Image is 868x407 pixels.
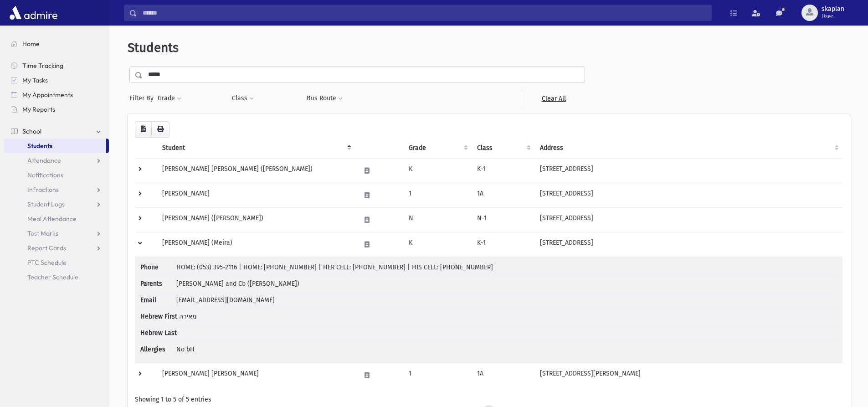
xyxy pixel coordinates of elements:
[4,73,109,88] a: My Tasks
[27,156,61,165] span: Attendance
[176,280,299,288] span: [PERSON_NAME] and Cb ([PERSON_NAME])
[157,183,355,207] td: [PERSON_NAME]
[522,90,585,107] a: Clear All
[534,158,842,183] td: [STREET_ADDRESS]
[27,215,77,223] span: Meal Attendance
[27,200,65,208] span: Student Logs
[27,273,78,281] span: Teacher Schedule
[27,142,52,150] span: Students
[176,263,493,271] span: HOME: (053) 395-2116 | HOME: [PHONE_NUMBER] | HER CELL: [PHONE_NUMBER] | HIS CELL: [PHONE_NUMBER]
[22,91,73,99] span: My Appointments
[151,121,169,138] button: Print
[4,139,106,153] a: Students
[140,345,175,354] span: Allergies
[403,363,472,387] td: 1
[140,263,175,272] span: Phone
[306,90,343,107] button: Bus Route
[27,229,58,237] span: Test Marks
[534,363,842,387] td: [STREET_ADDRESS][PERSON_NAME]
[403,158,472,183] td: K
[157,363,355,387] td: [PERSON_NAME] [PERSON_NAME]
[4,36,109,51] a: Home
[157,138,355,159] th: Student: activate to sort column descending
[176,296,275,304] span: [EMAIL_ADDRESS][DOMAIN_NAME]
[27,185,59,194] span: Infractions
[4,211,109,226] a: Meal Attendance
[231,90,254,107] button: Class
[822,5,844,13] span: skaplan
[822,13,844,20] span: User
[472,363,534,387] td: 1A
[534,138,842,159] th: Address: activate to sort column ascending
[140,279,175,289] span: Parents
[137,5,711,21] input: Search
[128,40,179,55] span: Students
[4,226,109,241] a: Test Marks
[403,183,472,207] td: 1
[472,138,534,159] th: Class: activate to sort column ascending
[4,182,109,197] a: Infractions
[4,153,109,168] a: Attendance
[22,127,41,135] span: School
[27,244,66,252] span: Report Cards
[4,168,109,182] a: Notifications
[472,207,534,232] td: N-1
[157,90,182,107] button: Grade
[157,232,355,257] td: [PERSON_NAME] (Meira)
[140,312,177,321] span: Hebrew First
[27,258,67,267] span: PTC Schedule
[22,105,55,113] span: My Reports
[472,232,534,257] td: K-1
[7,4,60,22] img: AdmirePro
[27,171,63,179] span: Notifications
[4,197,109,211] a: Student Logs
[157,207,355,232] td: [PERSON_NAME] ([PERSON_NAME])
[22,62,63,70] span: Time Tracking
[534,207,842,232] td: [STREET_ADDRESS]
[472,183,534,207] td: 1A
[22,76,48,84] span: My Tasks
[403,207,472,232] td: N
[4,124,109,139] a: School
[179,313,197,320] span: מאירה
[403,138,472,159] th: Grade: activate to sort column ascending
[140,328,177,338] span: Hebrew Last
[403,232,472,257] td: K
[135,121,152,138] button: CSV
[157,158,355,183] td: [PERSON_NAME] [PERSON_NAME] ([PERSON_NAME])
[129,93,157,103] span: Filter By
[4,102,109,117] a: My Reports
[4,270,109,284] a: Teacher Schedule
[135,395,842,404] div: Showing 1 to 5 of 5 entries
[534,183,842,207] td: [STREET_ADDRESS]
[22,40,40,48] span: Home
[534,232,842,257] td: [STREET_ADDRESS]
[140,295,175,305] span: Email
[472,158,534,183] td: K-1
[4,241,109,255] a: Report Cards
[4,255,109,270] a: PTC Schedule
[176,345,195,353] span: No bH
[4,58,109,73] a: Time Tracking
[4,88,109,102] a: My Appointments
